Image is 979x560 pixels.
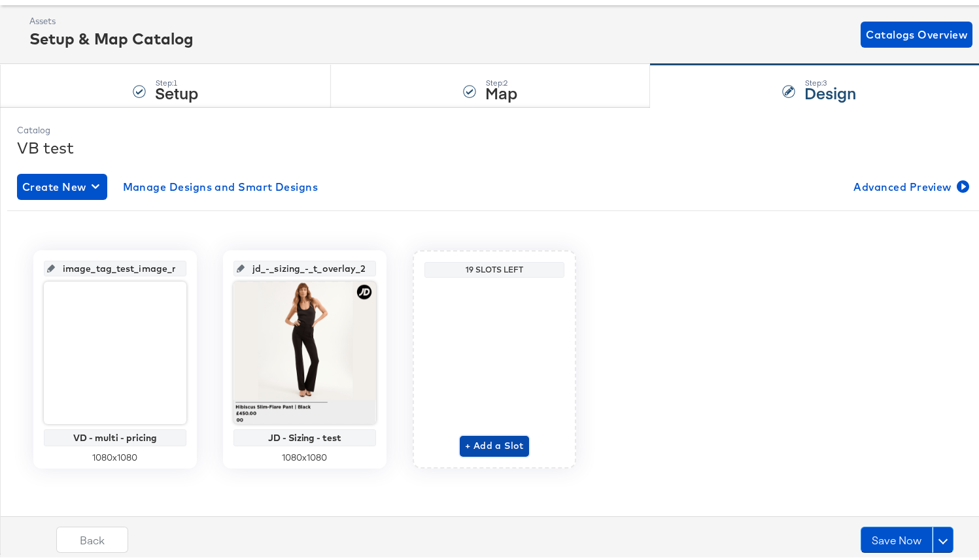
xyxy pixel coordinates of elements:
[861,19,972,45] button: Catalogs Overview
[486,79,518,101] strong: Map
[805,79,857,101] strong: Design
[29,12,194,25] div: Assets
[22,175,102,193] span: Create New
[237,430,373,440] div: JD - Sizing - test
[805,76,857,85] div: Step: 3
[56,524,128,550] button: Back
[17,134,972,156] div: VB test
[233,449,376,461] div: 1080 x 1080
[17,122,972,134] div: Catalog
[460,433,529,454] button: + Add a Slot
[853,175,967,193] span: Advanced Preview
[866,23,967,41] span: Catalogs Overview
[465,435,524,452] span: + Add a Slot
[29,25,194,47] div: Setup & Map Catalog
[118,171,324,197] button: Manage Designs and Smart Designs
[47,430,183,440] div: VD - multi - pricing
[428,262,561,272] div: 19 Slots Left
[156,79,199,101] strong: Setup
[44,449,186,461] div: 1080 x 1080
[123,175,318,193] span: Manage Designs and Smart Designs
[848,171,972,197] button: Advanced Preview
[156,76,199,85] div: Step: 1
[486,76,518,85] div: Step: 2
[17,171,107,197] button: Create New
[861,524,933,550] button: Save Now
